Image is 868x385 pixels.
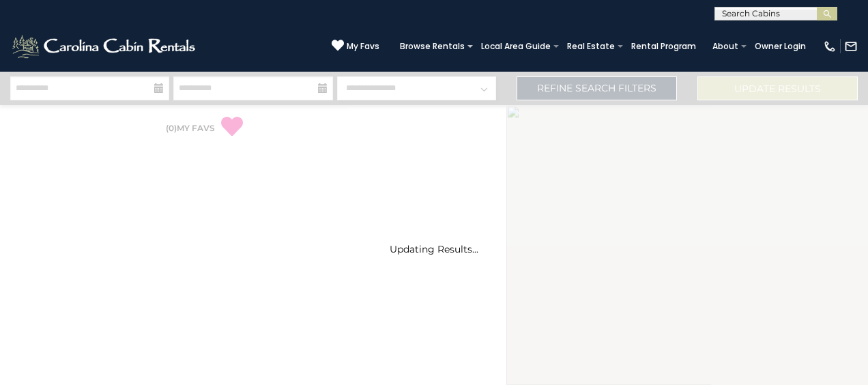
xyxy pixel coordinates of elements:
a: My Favs [332,39,379,53]
a: Browse Rentals [393,37,472,56]
span: My Favs [347,40,379,53]
a: About [706,37,745,56]
img: mail-regular-white.png [844,40,858,53]
a: Owner Login [748,37,813,56]
a: Local Area Guide [474,37,558,56]
img: White-1-2.png [10,33,199,60]
a: Rental Program [624,37,703,56]
a: Real Estate [560,37,622,56]
img: phone-regular-white.png [823,40,837,53]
